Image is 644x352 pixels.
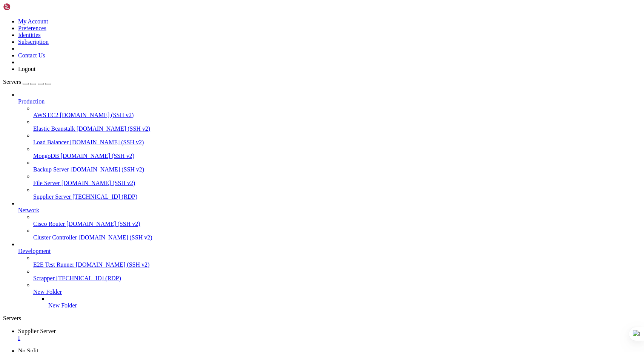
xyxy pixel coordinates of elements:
[66,221,140,227] span: [DOMAIN_NAME] (SSH v2)
[60,112,134,118] span: [DOMAIN_NAME] (SSH v2)
[56,275,121,281] span: [TECHNICAL_ID] (RDP)
[33,289,641,295] a: New Folder
[71,166,144,173] span: [DOMAIN_NAME] (SSH v2)
[33,166,69,173] span: Backup Server
[33,112,58,118] span: AWS EC2
[33,275,641,282] a: Scrapper [TECHNICAL_ID] (RDP)
[60,153,134,159] span: [DOMAIN_NAME] (SSH v2)
[33,159,641,173] li: Backup Server [DOMAIN_NAME] (SSH v2)
[48,302,641,309] a: New Folder
[33,139,69,145] span: Load Balancer
[18,207,641,214] a: Network
[3,79,21,85] span: Servers
[3,3,46,11] img: Shellngn
[18,32,41,38] a: Identities
[70,139,144,145] span: [DOMAIN_NAME] (SSH v2)
[33,193,71,200] span: Supplier Server
[33,153,641,159] a: MongoDB [DOMAIN_NAME] (SSH v2)
[18,66,35,72] a: Logout
[18,98,641,105] a: Production
[33,112,641,119] a: AWS EC2 [DOMAIN_NAME] (SSH v2)
[33,275,55,281] span: Scrapper
[18,52,45,59] a: Contact Us
[33,180,60,186] span: File Server
[33,105,641,119] li: AWS EC2 [DOMAIN_NAME] (SSH v2)
[33,227,641,241] li: Cluster Controller [DOMAIN_NAME] (SSH v2)
[3,315,641,322] div: Servers
[33,187,641,200] li: Supplier Server [TECHNICAL_ID] (RDP)
[33,221,65,227] span: Cisco Router
[18,200,641,241] li: Network
[76,261,150,268] span: [DOMAIN_NAME] (SSH v2)
[18,91,641,200] li: Production
[33,125,641,132] a: Elastic Beanstalk [DOMAIN_NAME] (SSH v2)
[18,18,48,25] a: My Account
[33,146,641,159] li: MongoDB [DOMAIN_NAME] (SSH v2)
[33,166,641,173] a: Backup Server [DOMAIN_NAME] (SSH v2)
[78,234,152,241] span: [DOMAIN_NAME] (SSH v2)
[61,180,135,186] span: [DOMAIN_NAME] (SSH v2)
[18,207,39,213] span: Network
[33,261,74,268] span: E2E Test Runner
[33,234,77,241] span: Cluster Controller
[48,302,77,309] span: New Folder
[33,221,641,227] a: Cisco Router [DOMAIN_NAME] (SSH v2)
[3,79,51,85] a: Servers
[33,132,641,146] li: Load Balancer [DOMAIN_NAME] (SSH v2)
[18,335,641,341] a: 
[33,139,641,146] a: Load Balancer [DOMAIN_NAME] (SSH v2)
[33,282,641,309] li: New Folder
[18,39,49,45] a: Subscription
[77,125,151,132] span: [DOMAIN_NAME] (SSH v2)
[33,119,641,132] li: Elastic Beanstalk [DOMAIN_NAME] (SSH v2)
[18,248,641,255] a: Development
[18,25,46,31] a: Preferences
[33,180,641,187] a: File Server [DOMAIN_NAME] (SSH v2)
[33,268,641,282] li: Scrapper [TECHNICAL_ID] (RDP)
[72,193,137,200] span: [TECHNICAL_ID] (RDP)
[33,214,641,227] li: Cisco Router [DOMAIN_NAME] (SSH v2)
[18,328,641,341] a: Supplier Server
[33,173,641,187] li: File Server [DOMAIN_NAME] (SSH v2)
[33,255,641,268] li: E2E Test Runner [DOMAIN_NAME] (SSH v2)
[33,125,75,132] span: Elastic Beanstalk
[33,234,641,241] a: Cluster Controller [DOMAIN_NAME] (SSH v2)
[33,153,59,159] span: MongoDB
[48,295,641,309] li: New Folder
[33,289,62,295] span: New Folder
[18,98,45,105] span: Production
[18,328,56,334] span: Supplier Server
[33,193,641,200] a: Supplier Server [TECHNICAL_ID] (RDP)
[18,241,641,309] li: Development
[33,261,641,268] a: E2E Test Runner [DOMAIN_NAME] (SSH v2)
[18,248,51,254] span: Development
